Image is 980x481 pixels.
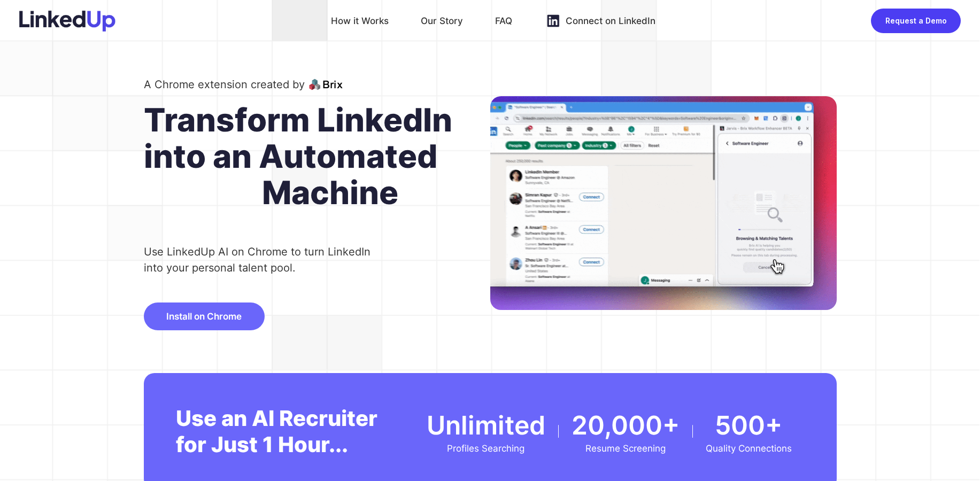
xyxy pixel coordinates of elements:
[871,9,961,33] button: Request a Demo
[544,12,561,29] img: linkedin
[566,12,655,29] div: Connect on LinkedIn
[262,174,398,222] span: Machine
[144,138,490,174] div: into an Automated
[144,244,380,276] div: Use LinkedUp AI on Chrome to turn LinkedIn into your personal talent pool.
[144,102,490,138] div: Transform LinkedIn
[166,311,242,322] span: Install on Chrome
[490,96,837,311] img: bg
[495,12,512,29] div: FAQ
[427,409,545,441] div: Unlimited
[176,405,389,457] div: Use an AI Recruiter for Just 1 Hour...
[572,409,680,441] div: 20,000+
[331,12,389,29] div: How it Works
[706,443,792,454] div: Quality Connections
[144,76,305,93] div: A Chrome extension created by
[421,12,463,29] div: Our Story
[309,78,343,91] img: brix
[706,409,792,441] div: 500+
[572,443,680,454] div: Resume Screening
[427,443,545,454] div: Profiles Searching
